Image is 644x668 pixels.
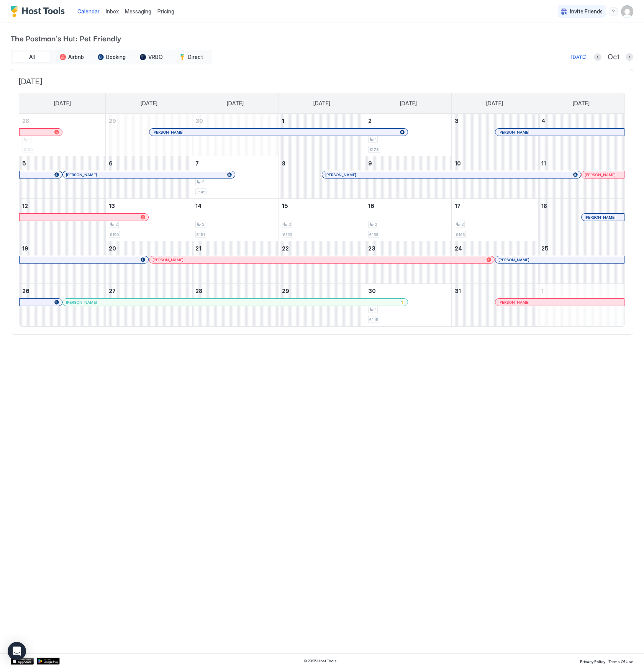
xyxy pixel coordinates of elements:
[541,118,545,124] span: 4
[19,114,106,156] td: September 28, 2025
[13,52,51,62] button: All
[452,199,538,213] a: October 17, 2025
[66,300,405,305] div: [PERSON_NAME]
[538,241,624,255] a: October 25, 2025
[486,100,503,107] span: [DATE]
[29,54,35,61] span: All
[608,53,619,62] span: Oct
[19,199,106,241] td: October 12, 2025
[580,659,605,664] span: Privacy Policy
[368,203,374,209] span: 16
[365,199,452,241] td: October 16, 2025
[22,203,28,209] span: 12
[452,156,538,199] td: October 10, 2025
[313,100,330,107] span: [DATE]
[219,93,251,114] a: Tuesday
[368,245,375,252] span: 23
[538,241,624,284] td: October 25, 2025
[19,156,105,170] a: October 5, 2025
[77,8,100,15] span: Calendar
[392,93,424,114] a: Thursday
[626,53,633,61] button: Next month
[365,284,451,298] a: October 30, 2025
[195,203,202,209] span: 14
[106,114,192,128] a: September 29, 2025
[455,288,461,294] span: 31
[498,257,621,262] div: [PERSON_NAME]
[8,642,26,660] div: Open Intercom Messenger
[279,114,365,156] td: October 1, 2025
[400,100,417,107] span: [DATE]
[195,245,201,252] span: 21
[609,7,618,16] div: menu
[106,8,119,15] span: Inbox
[106,54,126,61] span: Booking
[538,156,624,199] td: October 11, 2025
[594,53,601,61] button: Previous month
[22,118,29,124] span: 28
[498,130,621,135] div: [PERSON_NAME]
[106,156,192,170] a: October 6, 2025
[541,288,544,294] span: 1
[66,172,232,177] div: [PERSON_NAME]
[11,32,633,44] span: The Postman's Hut: Pet Friendly
[192,284,279,326] td: October 28, 2025
[52,52,91,62] button: Airbnb
[125,7,151,15] a: Messaging
[109,203,115,209] span: 13
[11,6,68,17] a: Host Tools Logo
[538,284,624,298] a: November 1, 2025
[115,222,118,227] span: 2
[585,172,621,177] div: [PERSON_NAME]
[19,114,105,128] a: September 28, 2025
[365,156,452,199] td: October 9, 2025
[202,222,204,227] span: 2
[192,284,279,298] a: October 28, 2025
[541,160,546,167] span: 11
[152,130,184,135] span: [PERSON_NAME]
[279,199,365,213] a: October 15, 2025
[92,52,131,62] button: Booking
[106,114,192,156] td: September 29, 2025
[585,172,616,177] span: [PERSON_NAME]
[195,160,199,167] span: 7
[541,203,547,209] span: 18
[452,241,538,255] a: October 24, 2025
[192,156,279,170] a: October 7, 2025
[365,241,451,255] a: October 23, 2025
[195,288,202,294] span: 28
[282,118,284,124] span: 1
[306,93,338,114] a: Wednesday
[585,215,621,220] div: [PERSON_NAME]
[192,241,279,284] td: October 21, 2025
[452,284,538,298] a: October 31, 2025
[37,658,60,665] a: Google Play Store
[172,52,210,62] button: Direct
[22,245,28,252] span: 19
[106,241,192,284] td: October 20, 2025
[109,288,116,294] span: 27
[109,118,116,124] span: 29
[452,114,538,128] a: October 3, 2025
[282,288,289,294] span: 29
[365,156,451,170] a: October 9, 2025
[538,156,624,170] a: October 11, 2025
[19,241,106,284] td: October 19, 2025
[109,160,113,167] span: 6
[452,199,538,241] td: October 17, 2025
[109,245,116,252] span: 20
[538,284,624,326] td: November 1, 2025
[19,156,106,199] td: October 5, 2025
[279,284,365,326] td: October 29, 2025
[106,199,192,213] a: October 13, 2025
[365,241,452,284] td: October 23, 2025
[365,114,451,128] a: October 2, 2025
[538,114,624,156] td: October 4, 2025
[106,7,119,15] a: Inbox
[282,160,285,167] span: 8
[621,5,633,18] div: User profile
[192,114,279,128] a: September 30, 2025
[152,257,491,262] div: [PERSON_NAME]
[106,199,192,241] td: October 13, 2025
